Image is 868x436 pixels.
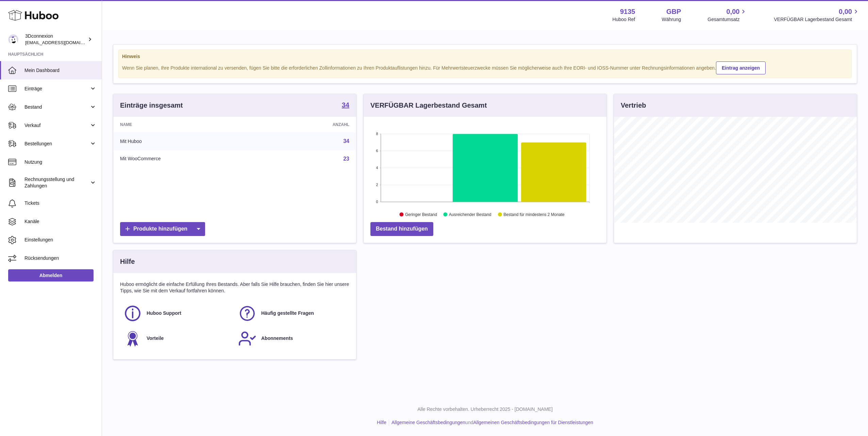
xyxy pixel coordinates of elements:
th: Name [113,117,269,132]
a: 0,00 Gesamtumsatz [707,7,747,23]
div: Huboo Ref [613,16,635,23]
text: Geringer Bestand [405,212,437,217]
span: [EMAIL_ADDRESS][DOMAIN_NAME] [25,40,100,45]
span: Einstellungen [24,237,97,243]
a: Abonnements [238,329,346,348]
span: Bestellungen [24,141,89,147]
a: Häufig gestellte Fragen [238,304,346,323]
text: 6 [376,149,378,153]
a: Produkte hinzufügen [120,222,205,236]
span: Abonnements [261,335,293,342]
div: Währung [662,16,681,23]
td: Mit Huboo [113,132,269,150]
span: 0,00 [839,7,852,16]
text: 8 [376,132,378,136]
a: Allgemeinen Geschäftsbedingungen für Dienstleistungen [473,420,593,425]
span: Huboo Support [147,310,181,316]
div: 3Dconnexion [25,33,86,46]
span: Einträge [24,86,89,92]
text: Bestand für mindestens 2 Monate [503,212,565,217]
text: Ausreichender Bestand [449,212,491,217]
a: 23 [343,156,349,162]
div: Wenn Sie planen, Ihre Produkte international zu versenden, fügen Sie bitte die erforderlichen Zol... [122,60,848,74]
span: Nutzung [24,159,97,165]
strong: 34 [342,102,349,108]
a: Abmelden [8,269,94,281]
h3: Hilfe [120,257,135,266]
h3: Einträge insgesamt [120,101,183,110]
a: Bestand hinzufügen [370,222,433,236]
a: 34 [342,102,349,110]
span: Tickets [24,200,97,206]
text: 4 [376,166,378,170]
a: Eintrag anzeigen [716,61,766,74]
strong: Hinweis [122,53,848,60]
span: Mein Dashboard [24,67,97,74]
a: Huboo Support [123,304,231,323]
th: Anzahl [269,117,356,132]
a: Hilfe [377,420,386,425]
p: Huboo ermöglicht die einfache Erfüllung Ihres Bestands. Aber falls Sie Hilfe brauchen, finden Sie... [120,281,349,294]
span: Häufig gestellte Fragen [261,310,314,316]
strong: 9135 [620,7,635,16]
a: Vorteile [123,329,231,348]
span: Rücksendungen [24,255,97,261]
span: Bestand [24,104,89,110]
td: Mit WooCommerce [113,150,269,168]
span: Vorteile [147,335,164,342]
span: 0,00 [727,7,740,16]
p: Alle Rechte vorbehalten. Urheberrecht 2025 - [DOMAIN_NAME] [107,406,863,413]
h3: Vertrieb [621,101,646,110]
a: 34 [343,138,349,144]
text: 0 [376,200,378,204]
span: Rechnungsstellung und Zahlungen [24,176,89,189]
a: Allgemeine Geschäftsbedingungen [391,420,465,425]
img: order_eu@3dconnexion.com [8,34,18,44]
span: Gesamtumsatz [707,16,747,23]
a: 0,00 VERFÜGBAR Lagerbestand Gesamt [774,7,860,23]
span: Verkauf [24,122,89,129]
strong: GBP [666,7,681,16]
span: Kanäle [24,218,97,225]
text: 2 [376,183,378,187]
h3: VERFÜGBAR Lagerbestand Gesamt [370,101,487,110]
span: VERFÜGBAR Lagerbestand Gesamt [774,16,860,23]
li: und [389,419,593,426]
